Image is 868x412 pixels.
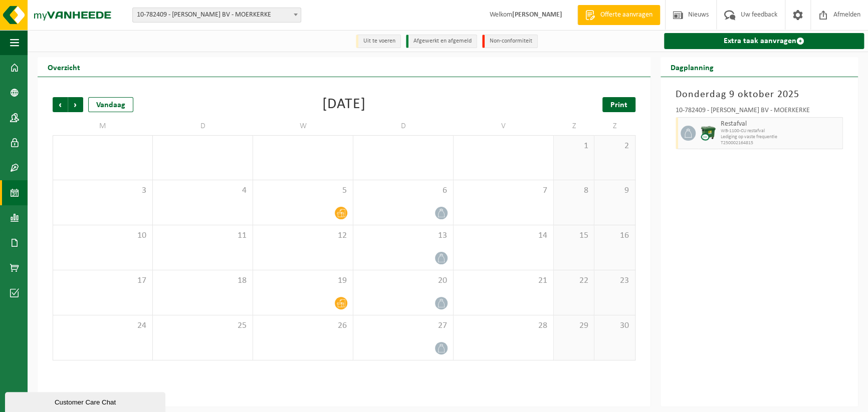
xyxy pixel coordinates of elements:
span: 6 [358,185,448,196]
span: Volgende [68,97,83,112]
td: Z [554,117,594,135]
a: Extra taak aanvragen [664,33,864,49]
div: 10-782409 - [PERSON_NAME] BV - MOERKERKE [676,107,843,117]
td: Z [594,117,635,135]
span: 22 [559,275,589,286]
span: 3 [58,185,147,196]
td: D [153,117,253,135]
span: 21 [459,275,548,286]
span: 14 [459,230,548,241]
span: 27 [358,320,448,331]
span: Print [610,101,627,109]
span: 30 [599,320,629,331]
span: 23 [599,275,629,286]
td: W [253,117,353,135]
td: D [353,117,454,135]
span: 10-782409 - VAN CAUWENBERGHE BV - MOERKERKE [133,8,301,22]
span: Restafval [721,120,840,128]
li: Uit te voeren [356,35,401,48]
span: 10 [58,230,147,241]
div: Vandaag [88,97,133,112]
td: M [53,117,153,135]
span: 10-782409 - VAN CAUWENBERGHE BV - MOERKERKE [132,8,301,23]
h3: Donderdag 9 oktober 2025 [676,87,843,102]
h2: Overzicht [38,57,90,77]
strong: [PERSON_NAME] [512,11,562,19]
span: 5 [258,185,348,196]
span: 25 [158,320,248,331]
span: 9 [599,185,629,196]
a: Print [602,97,635,112]
span: 19 [258,275,348,286]
span: 4 [158,185,248,196]
span: 11 [158,230,248,241]
span: 20 [358,275,448,286]
span: 24 [58,320,147,331]
span: Offerte aanvragen [598,10,655,20]
span: 18 [158,275,248,286]
span: 17 [58,275,147,286]
span: 28 [459,320,548,331]
span: 26 [258,320,348,331]
span: 1 [559,141,589,152]
a: Offerte aanvragen [577,5,660,25]
span: 16 [599,230,629,241]
span: 12 [258,230,348,241]
span: T250002164815 [721,140,840,146]
img: WB-1100-CU [701,126,716,141]
iframe: chat widget [5,390,167,412]
span: Lediging op vaste frequentie [721,134,840,140]
span: WB-1100-CU restafval [721,128,840,134]
span: 29 [559,320,589,331]
span: 7 [459,185,548,196]
li: Non-conformiteit [482,35,538,48]
span: 2 [599,141,629,152]
td: V [454,117,554,135]
span: 15 [559,230,589,241]
span: Vorige [53,97,68,112]
li: Afgewerkt en afgemeld [406,35,477,48]
span: 8 [559,185,589,196]
h2: Dagplanning [661,57,724,77]
div: [DATE] [322,97,366,112]
span: 13 [358,230,448,241]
